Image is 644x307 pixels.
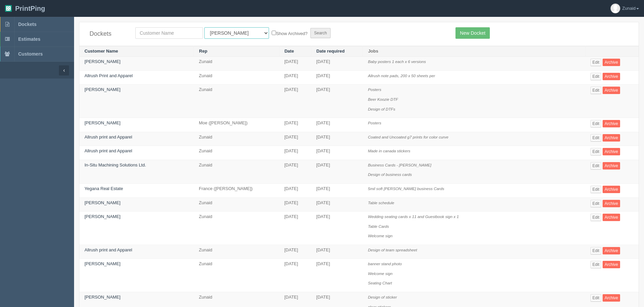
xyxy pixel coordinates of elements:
i: Allrush note pads, 200 x 50 sheets per [368,73,435,78]
td: [DATE] [279,85,311,118]
a: Archive [603,120,620,127]
a: [PERSON_NAME] [84,295,121,300]
span: Dockets [18,22,36,27]
td: [DATE] [279,212,311,245]
td: [DATE] [279,197,311,212]
td: [DATE] [311,70,363,85]
td: Zunaid [194,70,279,85]
a: Edit [590,247,602,254]
input: Customer Name [135,27,203,39]
i: Welcome sign [368,234,393,238]
a: Edit [590,200,602,207]
td: Zunaid [194,132,279,146]
input: Show Archived? [272,31,276,35]
td: [DATE] [279,118,311,132]
a: Edit [590,214,602,221]
a: [PERSON_NAME] [84,120,121,125]
a: Edit [590,162,602,170]
a: [PERSON_NAME] [84,200,121,205]
input: Search [310,28,331,38]
td: [DATE] [279,70,311,85]
a: Allrush print and Apparel [84,148,132,153]
td: [DATE] [311,132,363,146]
i: Posters [368,87,381,92]
td: France ([PERSON_NAME]) [194,183,279,197]
td: [DATE] [311,146,363,160]
td: [DATE] [279,146,311,160]
td: [DATE] [311,212,363,245]
i: Made in canada stickers [368,149,410,153]
a: Customer Name [84,49,118,54]
i: Table schedule [368,201,394,205]
i: Design of DTFs [368,107,395,111]
td: [DATE] [311,197,363,212]
a: Allrush print and Apparel [84,247,132,252]
td: [DATE] [311,259,363,292]
a: Edit [590,186,602,193]
a: Rep [199,49,207,54]
td: Zunaid [194,212,279,245]
a: Allrush Print and Apparel [84,73,133,78]
i: Business Cards - [PERSON_NAME] [368,163,431,167]
a: Archive [603,261,620,268]
a: Archive [603,247,620,254]
a: Edit [590,59,602,66]
td: [DATE] [279,259,311,292]
i: Design of business cards [368,172,412,177]
i: Welcome sign [368,271,393,276]
a: Archive [603,294,620,302]
img: logo-3e63b451c926e2ac314895c53de4908e5d424f24456219fb08d385ab2e579770.png [5,5,12,12]
a: Archive [603,162,620,170]
i: Design of sticker [368,295,397,299]
a: Edit [590,134,602,142]
td: [DATE] [311,57,363,71]
a: [PERSON_NAME] [84,59,121,64]
a: Edit [590,148,602,155]
td: [DATE] [279,160,311,183]
a: Edit [590,120,602,127]
h4: Dockets [90,31,125,37]
td: [DATE] [311,160,363,183]
td: Moe ([PERSON_NAME]) [194,118,279,132]
i: Coated and Uncoated g7 prints for color curve [368,135,448,139]
td: [DATE] [279,132,311,146]
i: 5mil soft [PERSON_NAME] business Cards [368,186,444,191]
i: banner stand photo [368,262,402,266]
a: Archive [603,214,620,221]
i: Seating Chart [368,281,392,285]
a: Date required [316,49,345,54]
a: Edit [590,261,602,268]
td: Zunaid [194,57,279,71]
td: [DATE] [279,183,311,197]
a: Archive [603,200,620,207]
span: Customers [18,51,43,57]
a: Edit [590,87,602,94]
i: Wedding seating cards x 11 and Guestbook sign x 1 [368,214,459,219]
td: [DATE] [311,85,363,118]
label: Show Archived? [272,29,307,37]
a: [PERSON_NAME] [84,261,121,266]
i: Design of team spreadsheet [368,248,417,252]
td: [DATE] [311,183,363,197]
td: [DATE] [311,245,363,259]
td: Zunaid [194,245,279,259]
a: Date [284,49,294,54]
td: Zunaid [194,85,279,118]
td: Zunaid [194,259,279,292]
i: Posters [368,121,381,125]
td: [DATE] [279,245,311,259]
a: Allrush print and Apparel [84,134,132,140]
th: Jobs [363,46,585,57]
td: [DATE] [311,118,363,132]
a: Archive [603,73,620,80]
td: Zunaid [194,197,279,212]
a: Yegana Real Estate [84,186,123,191]
td: [DATE] [279,57,311,71]
a: [PERSON_NAME] [84,87,121,92]
i: Baby posters 1 each x 6 versions [368,59,426,64]
a: Archive [603,59,620,66]
a: New Docket [455,27,489,39]
i: Beer Koozie DTF [368,97,398,101]
a: [PERSON_NAME] [84,214,121,219]
a: Archive [603,186,620,193]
